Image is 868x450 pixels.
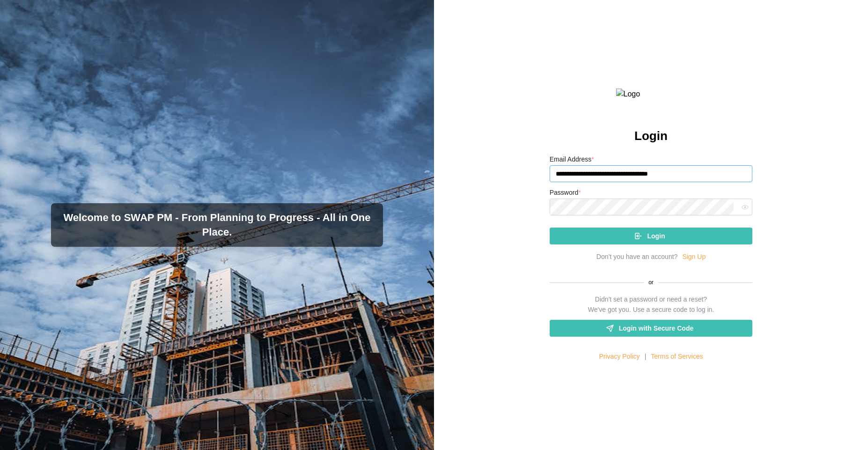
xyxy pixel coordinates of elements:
[550,188,581,198] label: Password
[647,228,665,244] span: Login
[596,252,678,262] div: Don’t you have an account?
[599,352,640,362] a: Privacy Policy
[682,252,706,262] a: Sign Up
[588,295,714,315] div: Didn't set a password or need a reset? We've got you. Use a secure code to log in.
[550,278,753,287] div: or
[550,320,753,337] a: Login with Secure Code
[634,128,668,144] h2: Login
[59,211,376,240] h3: Welcome to SWAP PM - From Planning to Progress - All in One Place.
[550,155,594,165] label: Email Address
[651,352,703,362] a: Terms of Services
[619,320,693,336] span: Login with Secure Code
[550,228,753,244] button: Login
[645,352,647,362] div: |
[616,89,686,100] img: Logo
